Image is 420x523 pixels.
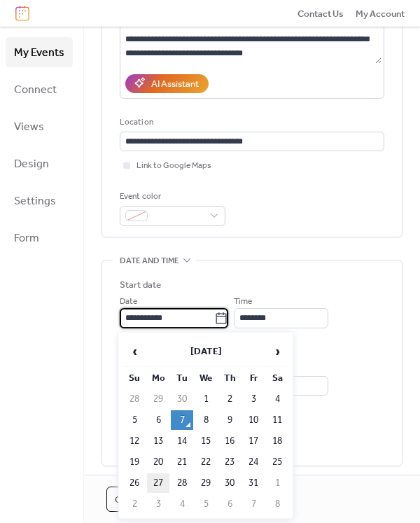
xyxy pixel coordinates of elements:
td: 10 [242,410,265,430]
span: Form [14,228,39,249]
th: Su [123,368,146,388]
th: Sa [266,368,288,388]
th: Th [218,368,241,388]
span: Design [14,153,49,175]
td: 12 [123,431,146,451]
a: Design [6,148,73,179]
span: My Events [14,42,64,64]
td: 4 [171,494,193,514]
div: Start date [120,278,161,292]
td: 5 [123,410,146,430]
td: 2 [123,494,146,514]
td: 16 [218,431,241,451]
span: Link to Google Maps [136,159,211,173]
td: 21 [171,452,193,472]
td: 1 [266,473,288,493]
td: 1 [195,389,217,409]
td: 28 [171,473,193,493]
a: Contact Us [297,6,344,20]
a: My Events [6,37,73,67]
td: 23 [218,452,241,472]
td: 3 [147,494,169,514]
span: Connect [14,79,57,101]
td: 22 [195,452,217,472]
td: 27 [147,473,169,493]
th: [DATE] [147,337,265,367]
td: 30 [218,473,241,493]
th: Mo [147,368,169,388]
div: Location [120,116,381,130]
td: 6 [147,410,169,430]
th: Fr [242,368,265,388]
span: Cancel [115,493,151,507]
td: 28 [123,389,146,409]
td: 18 [266,431,288,451]
div: AI Assistant [151,77,199,91]
td: 6 [218,494,241,514]
td: 29 [195,473,217,493]
a: Connect [6,74,73,104]
span: Time [234,295,252,309]
button: AI Assistant [125,74,209,92]
span: Date and time [120,253,179,267]
button: Cancel [106,487,160,512]
td: 11 [266,410,288,430]
td: 7 [242,494,265,514]
th: We [195,368,217,388]
td: 7 [171,410,193,430]
td: 9 [218,410,241,430]
td: 8 [195,410,217,430]
td: 8 [266,494,288,514]
td: 17 [242,431,265,451]
td: 29 [147,389,169,409]
span: Views [14,116,44,138]
th: Tu [171,368,193,388]
td: 31 [242,473,265,493]
td: 2 [218,389,241,409]
img: logo [15,6,29,21]
span: › [267,337,288,365]
div: Event color [120,190,223,204]
span: ‹ [124,337,145,365]
td: 3 [242,389,265,409]
a: My Account [356,6,405,20]
span: Contact Us [297,7,344,21]
a: Settings [6,186,73,216]
td: 25 [266,452,288,472]
a: Views [6,111,73,141]
span: My Account [356,7,405,21]
td: 15 [195,431,217,451]
td: 24 [242,452,265,472]
a: Form [6,223,73,253]
td: 4 [266,389,288,409]
td: 14 [171,431,193,451]
td: 13 [147,431,169,451]
td: 20 [147,452,169,472]
span: Settings [14,190,56,212]
td: 19 [123,452,146,472]
td: 30 [171,389,193,409]
td: 5 [195,494,217,514]
td: 26 [123,473,146,493]
span: Date [120,295,137,309]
